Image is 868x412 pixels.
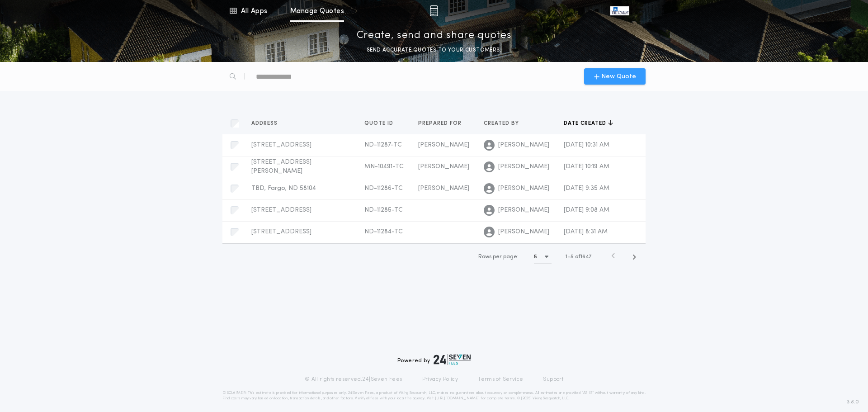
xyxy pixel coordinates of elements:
[498,162,549,171] span: [PERSON_NAME]
[484,119,526,128] button: Created by
[434,354,471,365] img: logo
[564,228,608,235] span: [DATE] 8:31 AM
[534,252,537,261] h1: 5
[251,119,284,128] button: Address
[478,254,519,260] span: Rows per page:
[534,250,552,264] button: 5
[543,376,563,383] a: Support
[251,185,316,192] span: TBD, Fargo, ND 58104
[251,159,311,175] span: [STREET_ADDRESS][PERSON_NAME]
[498,184,549,193] span: [PERSON_NAME]
[364,207,403,213] span: ND-11285-TC
[397,354,471,365] div: Powered by
[418,163,469,170] span: [PERSON_NAME]
[367,46,501,55] p: SEND ACCURATE QUOTES TO YOUR CUSTOMERS.
[364,163,404,170] span: MN-10491-TC
[564,185,609,192] span: [DATE] 9:35 AM
[305,376,402,383] p: © All rights reserved. 24|Seven Fees
[498,206,549,215] span: [PERSON_NAME]
[484,120,521,127] span: Created by
[364,228,403,235] span: ND-11284-TC
[418,185,469,192] span: [PERSON_NAME]
[418,142,469,148] span: [PERSON_NAME]
[564,142,609,148] span: [DATE] 10:31 AM
[251,207,311,213] span: [STREET_ADDRESS]
[498,141,549,150] span: [PERSON_NAME]
[571,254,574,260] span: 5
[564,163,609,170] span: [DATE] 10:19 AM
[478,376,523,383] a: Terms of Service
[566,254,567,260] span: 1
[364,185,403,192] span: ND-11286-TC
[610,6,629,15] img: vs-icon
[364,142,402,148] span: ND-11287-TC
[564,119,613,128] button: Date created
[429,5,438,16] img: img
[584,68,646,85] button: New Quote
[251,120,279,127] span: Address
[364,120,395,127] span: Quote ID
[564,207,609,213] span: [DATE] 9:08 AM
[564,120,608,127] span: Date created
[601,72,636,81] span: New Quote
[498,227,549,237] span: [PERSON_NAME]
[575,253,591,261] span: of 1647
[222,390,646,401] p: DISCLAIMER: This estimate is provided for informational purposes only. 24|Seven Fees, a product o...
[364,119,400,128] button: Quote ID
[435,397,480,400] a: [URL][DOMAIN_NAME]
[422,376,458,383] a: Privacy Policy
[418,120,463,127] span: Prepared for
[847,398,859,406] span: 3.8.0
[251,228,311,235] span: [STREET_ADDRESS]
[251,142,311,148] span: [STREET_ADDRESS]
[357,28,512,43] p: Create, send and share quotes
